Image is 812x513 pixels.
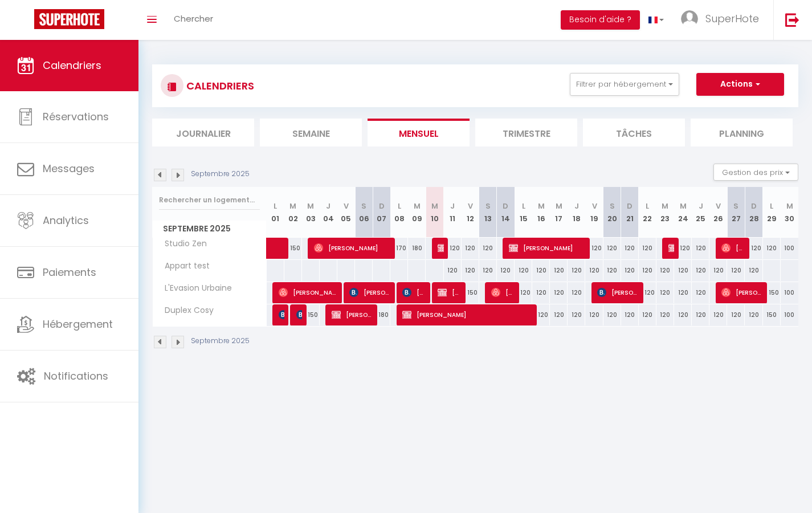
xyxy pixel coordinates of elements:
abbr: D [379,201,385,211]
div: 120 [745,260,762,281]
abbr: L [646,201,649,211]
th: 03 [302,187,320,238]
div: 180 [408,238,426,259]
div: 120 [532,282,550,303]
div: 150 [302,304,320,325]
span: Studio Zen [154,238,210,250]
span: [PERSON_NAME] [314,237,390,259]
abbr: M [680,201,687,211]
th: 14 [497,187,515,238]
div: 120 [656,260,674,281]
th: 04 [320,187,337,238]
span: [PERSON_NAME] [438,237,443,259]
div: 120 [674,304,692,325]
button: Filtrer par hébergement [570,73,679,96]
span: L'Evasion Urbaine [154,282,235,295]
span: [PERSON_NAME] [279,282,337,303]
div: 120 [568,260,585,281]
div: 120 [479,238,497,259]
img: Super Booking [34,9,104,29]
th: 24 [674,187,692,238]
abbr: M [307,201,314,211]
span: [PERSON_NAME] [296,304,302,325]
div: 120 [639,260,656,281]
span: Duplex Cosy [154,304,217,317]
th: 17 [550,187,568,238]
div: 120 [621,304,639,325]
div: 120 [674,282,692,303]
th: 28 [745,187,762,238]
div: 120 [603,238,621,259]
abbr: S [485,201,491,211]
span: Septembre 2025 [153,221,266,237]
div: 120 [709,304,727,325]
th: 07 [373,187,390,238]
div: 120 [585,304,603,325]
div: 120 [727,304,745,325]
div: 120 [692,304,709,325]
th: 25 [692,187,709,238]
span: [PERSON_NAME] [721,282,762,303]
span: Hébergement [43,317,113,331]
th: 13 [479,187,497,238]
abbr: V [344,201,349,211]
div: 120 [585,238,603,259]
div: 120 [568,304,585,325]
abbr: J [574,201,579,211]
div: 120 [656,304,674,325]
span: [PERSON_NAME] [PERSON_NAME] [668,237,674,259]
div: 120 [621,260,639,281]
div: 150 [763,282,781,303]
abbr: S [733,201,738,211]
div: 120 [692,282,709,303]
span: Notifications [44,369,108,383]
div: 120 [479,260,497,281]
span: [PERSON_NAME] [597,282,638,303]
abbr: J [326,201,330,211]
div: 120 [444,260,462,281]
div: 120 [497,260,515,281]
div: 120 [745,238,762,259]
div: 120 [568,282,585,303]
span: Messages [43,161,95,176]
abbr: M [538,201,545,211]
abbr: J [699,201,703,211]
abbr: V [716,201,721,211]
th: 18 [568,187,585,238]
div: 120 [674,238,692,259]
div: 120 [585,260,603,281]
th: 22 [639,187,656,238]
abbr: M [662,201,668,211]
div: 170 [390,238,408,259]
img: ... [681,10,698,27]
abbr: M [786,201,793,211]
span: Calendriers [43,58,101,72]
div: 120 [462,260,479,281]
li: Mensuel [368,119,470,146]
div: 120 [550,260,568,281]
abbr: V [592,201,597,211]
span: Appart test [154,260,213,272]
div: 120 [550,282,568,303]
button: Actions [696,73,784,96]
th: 06 [355,187,373,238]
abbr: D [503,201,508,211]
li: Trimestre [475,119,577,146]
div: 120 [745,304,762,325]
button: Gestion des prix [713,164,798,181]
div: 120 [639,282,656,303]
span: Réservations [43,109,109,124]
th: 26 [709,187,727,238]
div: 120 [692,260,709,281]
th: 02 [284,187,302,238]
input: Rechercher un logement... [159,190,260,210]
div: 180 [373,304,390,325]
div: 100 [781,282,798,303]
abbr: L [398,201,401,211]
li: Planning [691,119,793,146]
abbr: S [361,201,366,211]
abbr: L [522,201,525,211]
div: 120 [639,238,656,259]
abbr: D [751,201,757,211]
span: [PERSON_NAME] [721,237,745,259]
